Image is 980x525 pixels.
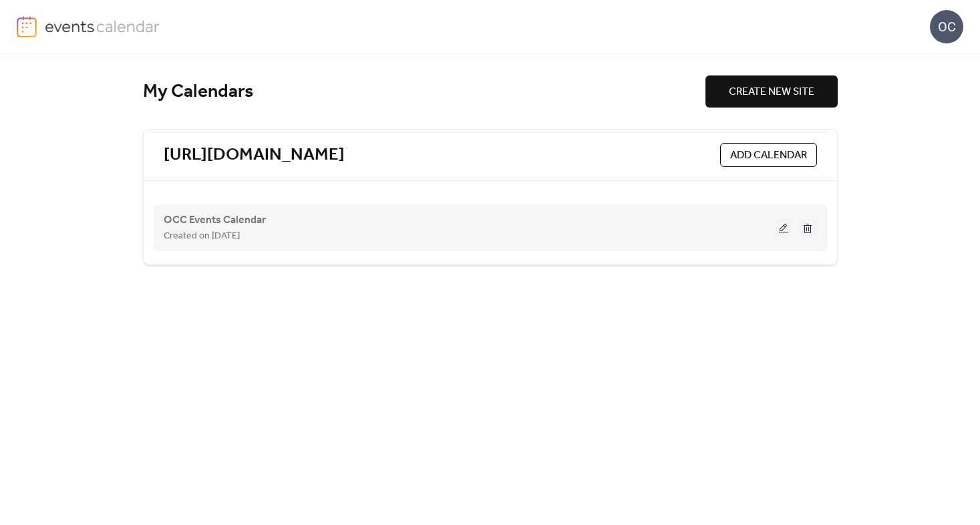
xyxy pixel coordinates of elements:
span: OCC Events Calendar [164,212,266,228]
div: OC [930,10,963,43]
span: ADD CALENDAR [730,148,807,164]
img: logo [17,16,37,37]
button: ADD CALENDAR [720,143,817,167]
button: CREATE NEW SITE [705,75,838,108]
span: Created on [DATE] [164,228,240,244]
a: [URL][DOMAIN_NAME] [164,144,345,166]
a: OCC Events Calendar [164,216,266,224]
img: logo-type [45,16,160,36]
span: CREATE NEW SITE [729,84,814,100]
div: My Calendars [143,80,705,104]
